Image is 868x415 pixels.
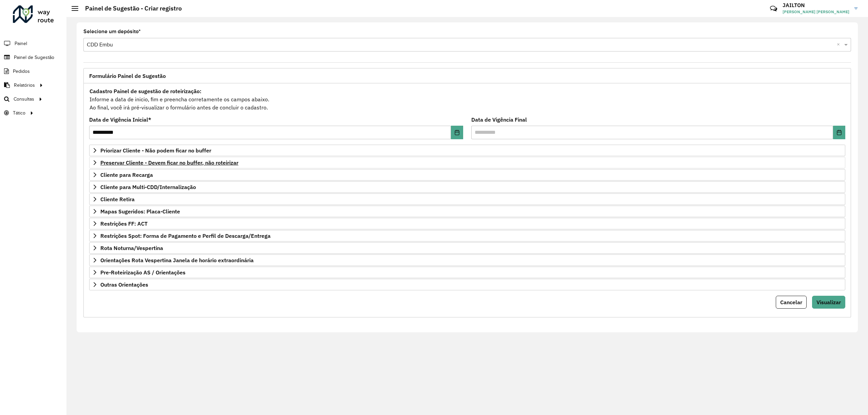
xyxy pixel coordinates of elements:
span: Cliente Retira [100,196,135,202]
a: Outras Orientações [89,279,845,290]
button: Visualizar [812,296,845,309]
a: Rota Noturna/Vespertina [89,242,845,254]
span: Cliente para Recarga [100,172,153,178]
span: Relatórios [14,82,35,89]
a: Cliente Retira [89,193,845,205]
a: Cliente para Multi-CDD/Internalização [89,181,845,193]
span: Painel de Sugestão [14,54,54,61]
span: Outras Orientações [100,282,148,287]
span: Painel [15,40,27,47]
button: Choose Date [833,126,845,139]
div: Informe a data de inicio, fim e preencha corretamente os campos abaixo. Ao final, você irá pré-vi... [89,87,845,112]
label: Data de Vigência Inicial [89,116,151,124]
a: Orientações Rota Vespertina Janela de horário extraordinária [89,254,845,266]
label: Selecione um depósito [83,27,141,36]
strong: Cadastro Painel de sugestão de roteirização: [90,88,201,95]
span: Cliente para Multi-CDD/Internalização [100,184,196,190]
span: [PERSON_NAME] [PERSON_NAME] [783,9,849,15]
button: Choose Date [451,126,463,139]
span: Cancelar [780,299,802,306]
span: Tático [13,109,25,117]
span: Formulário Painel de Sugestão [89,73,166,79]
span: Rota Noturna/Vespertina [100,245,163,251]
h3: JAILTON [783,2,849,8]
span: Pre-Roteirização AS / Orientações [100,270,185,275]
span: Visualizar [816,299,841,306]
span: Clear all [837,41,843,49]
span: Preservar Cliente - Devem ficar no buffer, não roteirizar [100,160,238,165]
span: Mapas Sugeridos: Placa-Cliente [100,209,180,214]
a: Restrições Spot: Forma de Pagamento e Perfil de Descarga/Entrega [89,230,845,242]
span: Pedidos [13,68,30,75]
a: Cliente para Recarga [89,169,845,181]
a: Mapas Sugeridos: Placa-Cliente [89,206,845,217]
a: Priorizar Cliente - Não podem ficar no buffer [89,145,845,156]
label: Data de Vigência Final [471,116,527,124]
a: Preservar Cliente - Devem ficar no buffer, não roteirizar [89,157,845,168]
a: Pre-Roteirização AS / Orientações [89,267,845,278]
h2: Painel de Sugestão - Criar registro [78,5,182,12]
span: Restrições FF: ACT [100,221,147,226]
button: Cancelar [776,296,807,309]
span: Orientações Rota Vespertina Janela de horário extraordinária [100,257,254,263]
span: Consultas [14,96,34,103]
a: Restrições FF: ACT [89,218,845,229]
span: Priorizar Cliente - Não podem ficar no buffer [100,148,211,153]
span: Restrições Spot: Forma de Pagamento e Perfil de Descarga/Entrega [100,233,271,238]
a: Contato Rápido [766,1,781,16]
